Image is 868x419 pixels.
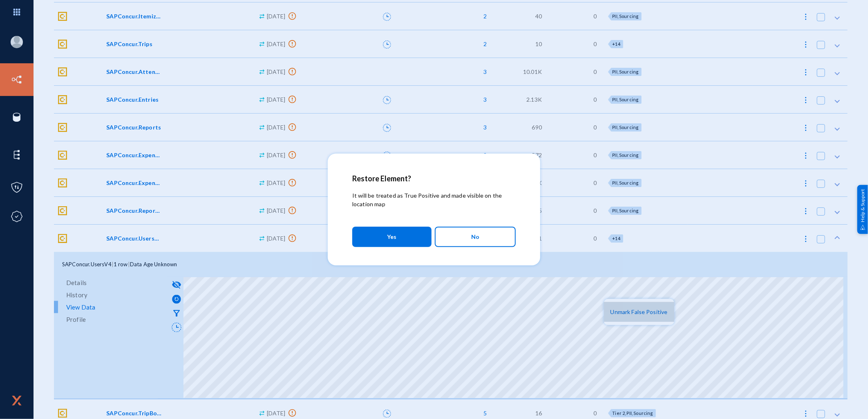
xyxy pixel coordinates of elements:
[352,174,516,183] h2: Restore Element?
[352,191,516,208] p: It will be treated as True Positive and made visible on the location map
[471,230,479,244] span: No
[352,227,432,247] button: Yes
[387,230,397,244] span: Yes
[435,227,516,247] button: No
